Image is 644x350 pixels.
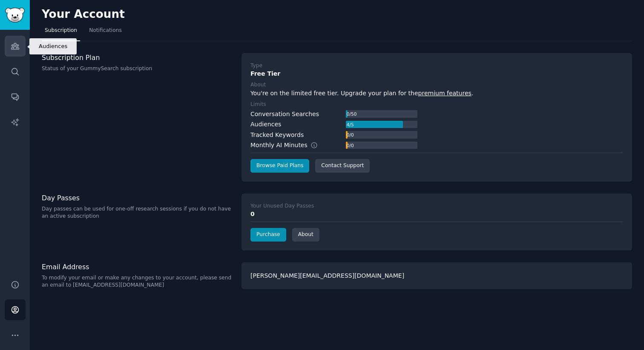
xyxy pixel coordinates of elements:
[250,69,623,78] div: Free Tier
[45,27,77,34] span: Subscription
[250,131,304,139] div: Tracked Keywords
[346,142,354,149] div: 0 / 0
[250,202,314,210] div: Your Unused Day Passes
[346,110,357,118] div: 0 / 50
[5,8,25,23] img: GummySearch logo
[250,89,623,98] div: You're on the limited free tier. Upgrade your plan for the .
[42,65,233,73] p: Status of your GummySearch subscription
[42,8,125,21] h2: Your Account
[42,262,233,271] h3: Email Address
[292,228,319,242] a: About
[250,141,327,150] div: Monthly AI Minutes
[250,81,266,89] div: About
[86,24,125,41] a: Notifications
[42,193,233,202] h3: Day Passes
[250,120,281,129] div: Audiences
[241,262,632,289] div: [PERSON_NAME][EMAIL_ADDRESS][DOMAIN_NAME]
[250,101,266,108] div: Limits
[250,228,286,242] a: Purchase
[250,62,262,70] div: Type
[42,24,80,41] a: Subscription
[42,205,233,220] p: Day passes can be used for one-off research sessions if you do not have an active subscription
[250,110,319,119] div: Conversation Searches
[346,121,354,128] div: 4 / 5
[346,131,354,139] div: 0 / 0
[42,53,233,62] h3: Subscription Plan
[418,90,471,97] a: premium features
[250,210,623,219] div: 0
[42,274,233,289] p: To modify your email or make any changes to your account, please send an email to [EMAIL_ADDRESS]...
[315,159,370,173] a: Contact Support
[89,27,122,34] span: Notifications
[250,159,309,173] a: Browse Paid Plans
